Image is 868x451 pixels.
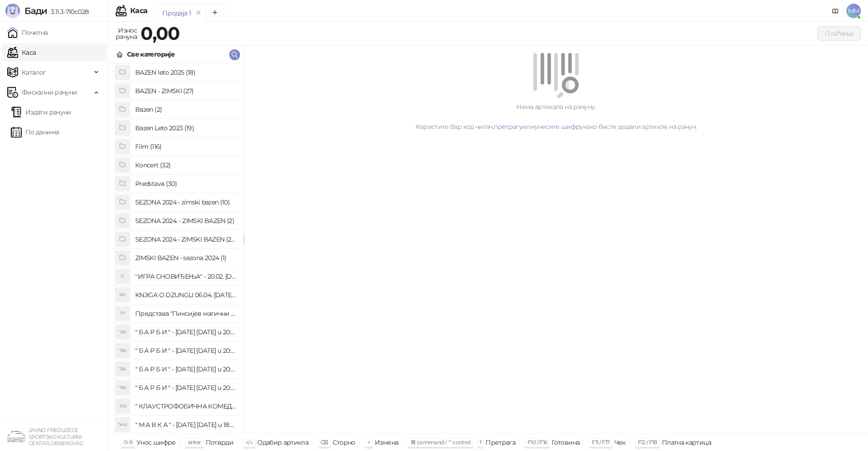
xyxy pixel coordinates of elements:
div: grid [109,63,244,433]
div: 'С [115,269,130,284]
a: унесите шифру [534,123,583,131]
div: Каса [130,7,147,14]
span: + [368,439,370,446]
span: ⌘ command / ⌃ control [410,439,471,446]
small: JAVNO PREDUZEĆE SPORTSKO KULTURNI CENTAR, OBRENOVAC [29,427,83,446]
div: "КК [115,399,130,413]
span: ⌫ [321,439,328,446]
h4: Film (116) [135,139,236,154]
div: Готовина [552,437,580,448]
span: 0-9 [124,439,132,446]
div: Износ рачуна [114,24,139,43]
button: Плаћање [817,26,861,41]
h4: SEZONA 2024. - ZIMSKI BAZEN (2) [135,214,236,228]
h4: SEZONA 2024 - ZIMSKI BAZEN (28) [135,232,236,247]
div: Сторно [333,437,355,448]
h4: " Б А Р Б И " - [DATE] [DATE] u 20:00:00 [135,362,236,376]
h4: BAZEN leto 2025 (18) [135,65,236,80]
h4: KNJIGA O DZUNGLI 06.04. [DATE] u 18:00:00 [135,288,236,302]
span: Фискални рачуни [22,83,77,101]
div: "БА [115,380,130,395]
button: remove [193,9,204,17]
span: MM [846,4,861,18]
div: "МА [115,418,130,432]
div: Продаја 1 [162,8,191,18]
h4: BAZEN - ZIMSKI (27) [135,84,236,98]
div: Све категорије [127,49,175,59]
a: Каса [7,43,36,62]
h4: SEZONA 2024 - zimski bazen (10) [135,195,236,209]
strong: 0,00 [141,22,179,44]
span: 3.11.3-710c028 [47,8,89,16]
div: П" [115,306,130,321]
span: F11 / F17 [592,439,609,446]
div: Потврди [206,437,234,448]
span: F12 / F18 [638,439,657,446]
h4: ZIMSKI BAZEN - sezona 2024 (1) [135,251,236,265]
a: Документација [828,4,843,18]
span: enter [188,439,201,446]
span: F10 / F16 [528,439,547,446]
div: Унос шифре [137,437,176,448]
h4: Bazen Leto 2023 (19) [135,121,236,135]
a: По данима [11,123,59,141]
h4: " Б А Р Б И " - [DATE] [DATE] u 20:00:00 [135,325,236,339]
div: Измена [375,437,398,448]
div: Платна картица [662,437,711,448]
div: Одабир артикла [257,437,308,448]
span: Бади [24,5,47,16]
div: Чек [614,437,626,448]
h4: " М А В К А " - [DATE] [DATE] u 18:00:00 [135,418,236,432]
div: KO [115,288,130,302]
span: f [480,439,481,446]
img: 64x64-companyLogo-4a28e1f8-f217-46d7-badd-69a834a81aaf.png [7,427,25,446]
h4: " Б А Р Б И " - [DATE] [DATE] u 20:00:00 [135,380,236,395]
div: Нема артикала на рачуну. Користите бар код читач, или како бисте додали артикле на рачун. [255,102,857,132]
h4: Predstava (30) [135,176,236,191]
h4: Bazen (2) [135,102,236,117]
h4: Представа "Пиксијев магични шоу" 20.09. [DATE] u 12:00:00 [135,306,236,321]
a: Почетна [7,24,48,42]
h4: " Б А Р Б И " - [DATE] [DATE] u 20:00:00 [135,343,236,358]
div: "БА [115,325,130,339]
div: Претрага [486,437,515,448]
span: Каталог [22,63,46,81]
h4: " КЛАУСТРОФОБИЧНА КОМЕДИЈА"-24.01.2024 [DATE] u 20:00:00 [135,399,236,413]
h4: Koncert (32) [135,158,236,172]
h4: ''ИГРА СНОВИЂЕЊА'' - 20.02. [DATE] u 19:00:00 [135,269,236,284]
div: "БА [115,343,130,358]
a: претрагу [494,123,522,131]
img: Logo [5,4,20,18]
a: Издати рачуни [11,103,71,121]
button: Add tab [206,4,224,22]
div: "БА [115,362,130,376]
span: ↑/↓ [245,439,253,446]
